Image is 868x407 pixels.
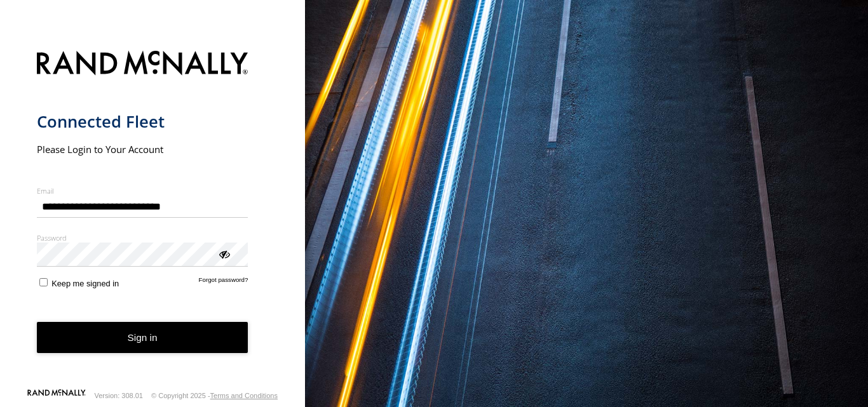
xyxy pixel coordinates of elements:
[27,389,86,402] a: Visit our Website
[37,111,248,132] h1: Connected Fleet
[199,276,248,288] a: Forgot password?
[217,247,230,260] div: ViewPassword
[37,143,248,156] h2: Please Login to Your Account
[37,186,248,196] label: Email
[37,322,248,353] button: Sign in
[210,392,278,399] a: Terms and Conditions
[37,48,248,81] img: Rand McNally
[37,43,269,388] form: main
[39,278,48,286] input: Keep me signed in
[37,233,248,243] label: Password
[95,392,143,399] div: Version: 308.01
[151,392,278,399] div: © Copyright 2025 -
[51,279,119,288] span: Keep me signed in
